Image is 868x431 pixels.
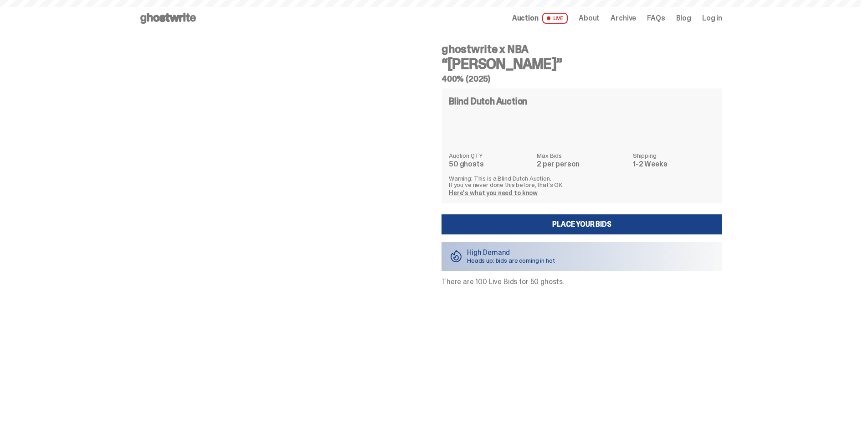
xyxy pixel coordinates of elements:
dt: Shipping [633,152,715,159]
a: Archive [611,15,636,22]
h4: Blind Dutch Auction [449,97,527,106]
span: LIVE [542,13,568,24]
h4: ghostwrite x NBA [442,44,722,55]
span: Auction [512,15,539,22]
a: Blog [676,15,691,22]
a: About [579,15,600,22]
p: Warning: This is a Blind Dutch Auction. If you’ve never done this before, that’s OK. [449,175,715,188]
h5: 400% (2025) [442,75,722,83]
a: FAQs [647,15,665,22]
dt: Auction QTY [449,152,531,159]
a: Here's what you need to know [449,189,538,197]
a: Log in [702,15,722,22]
p: There are 100 Live Bids for 50 ghosts. [442,278,722,286]
a: Place your Bids [442,214,722,234]
a: Auction LIVE [512,13,568,24]
dt: Max Bids [537,152,627,159]
dd: 1-2 Weeks [633,161,715,168]
h3: “[PERSON_NAME]” [442,57,722,71]
p: Heads up: bids are coming in hot [467,257,555,264]
dd: 50 ghosts [449,161,531,168]
dd: 2 per person [537,161,627,168]
p: High Demand [467,249,555,256]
